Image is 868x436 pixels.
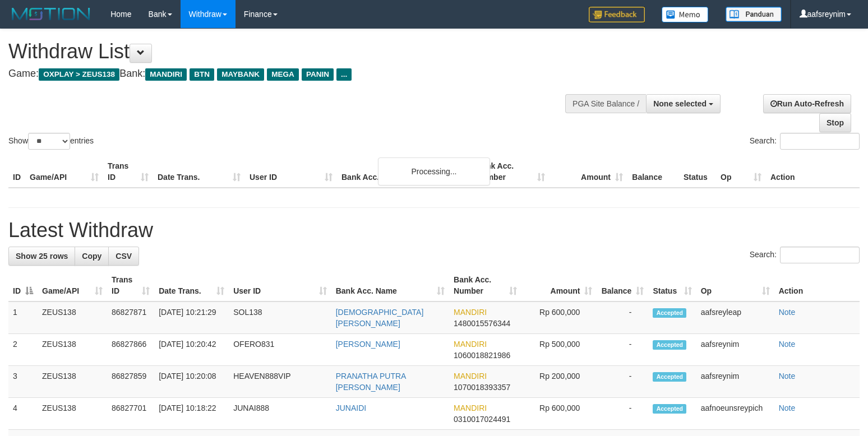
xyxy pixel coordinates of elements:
th: User ID [245,156,337,188]
td: Rp 500,000 [521,334,597,366]
th: Trans ID [103,156,153,188]
th: Bank Acc. Name [337,156,472,188]
span: MANDIRI [454,372,487,381]
input: Search: [780,133,860,150]
a: Copy [75,247,109,266]
td: HEAVEN888VIP [229,366,331,398]
label: Search: [750,133,860,150]
a: Run Auto-Refresh [763,94,851,113]
a: Stop [819,113,851,132]
th: Date Trans. [153,156,245,188]
a: Note [779,403,796,412]
th: Balance: activate to sort column ascending [597,270,648,302]
td: 86827859 [107,366,154,398]
a: PRANATHA PUTRA [PERSON_NAME] [336,372,406,392]
td: ZEUS138 [38,366,107,398]
h1: Withdraw List [8,40,567,63]
span: MANDIRI [454,403,487,412]
th: Game/API [25,156,103,188]
td: aafsreyleap [696,302,774,334]
td: [DATE] 10:18:22 [154,398,229,430]
span: Copy 1480015576344 to clipboard [454,319,510,328]
span: Show 25 rows [16,252,68,261]
td: 86827866 [107,334,154,366]
td: aafsreynim [696,334,774,366]
a: Note [779,308,796,317]
td: ZEUS138 [38,334,107,366]
td: - [597,334,648,366]
a: [PERSON_NAME] [336,340,400,349]
img: panduan.png [726,7,782,22]
a: JUNAIDI [336,403,366,412]
th: Action [766,156,860,188]
span: ... [336,68,352,81]
th: Amount: activate to sort column ascending [521,270,597,302]
td: 3 [8,366,38,398]
span: None selected [653,99,707,108]
th: ID [8,156,25,188]
input: Search: [780,247,860,263]
a: CSV [108,247,139,266]
th: Op: activate to sort column ascending [696,270,774,302]
th: Game/API: activate to sort column ascending [38,270,107,302]
span: OXPLAY > ZEUS138 [39,68,119,81]
img: Button%20Memo.svg [662,7,709,22]
td: SOL138 [229,302,331,334]
span: MANDIRI [454,340,487,349]
img: MOTION_logo.png [8,6,94,22]
td: 1 [8,302,38,334]
h1: Latest Withdraw [8,219,860,242]
button: None selected [646,94,721,113]
a: Show 25 rows [8,247,75,266]
div: Processing... [378,157,490,185]
span: Copy 1060018821986 to clipboard [454,351,510,360]
th: Action [774,270,860,302]
span: Accepted [653,308,686,318]
td: [DATE] 10:20:08 [154,366,229,398]
td: Rp 600,000 [521,398,597,430]
td: aafsreynim [696,366,774,398]
span: BTN [190,68,214,81]
th: Status [679,156,716,188]
th: ID: activate to sort column descending [8,270,38,302]
th: Op [716,156,766,188]
td: ZEUS138 [38,398,107,430]
td: ZEUS138 [38,302,107,334]
th: Trans ID: activate to sort column ascending [107,270,154,302]
span: Accepted [653,404,686,414]
td: OFERO831 [229,334,331,366]
span: Copy 0310017024491 to clipboard [454,415,510,424]
div: PGA Site Balance / [565,94,646,113]
th: Balance [627,156,679,188]
span: Copy 1070018393357 to clipboard [454,383,510,392]
td: [DATE] 10:21:29 [154,302,229,334]
img: Feedback.jpg [589,7,645,22]
td: [DATE] 10:20:42 [154,334,229,366]
td: aafnoeunsreypich [696,398,774,430]
th: Amount [550,156,627,188]
th: Bank Acc. Name: activate to sort column ascending [331,270,449,302]
h4: Game: Bank: [8,68,567,80]
span: CSV [116,252,132,261]
td: - [597,302,648,334]
td: 86827871 [107,302,154,334]
th: User ID: activate to sort column ascending [229,270,331,302]
a: Note [779,340,796,349]
th: Bank Acc. Number: activate to sort column ascending [449,270,521,302]
td: 4 [8,398,38,430]
td: 86827701 [107,398,154,430]
a: Note [779,372,796,381]
label: Search: [750,247,860,263]
label: Show entries [8,133,94,150]
span: Copy [82,252,101,261]
td: JUNAI888 [229,398,331,430]
span: MAYBANK [217,68,264,81]
span: PANIN [302,68,334,81]
th: Date Trans.: activate to sort column ascending [154,270,229,302]
td: Rp 600,000 [521,302,597,334]
td: Rp 200,000 [521,366,597,398]
td: - [597,366,648,398]
td: 2 [8,334,38,366]
span: MEGA [267,68,299,81]
td: - [597,398,648,430]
